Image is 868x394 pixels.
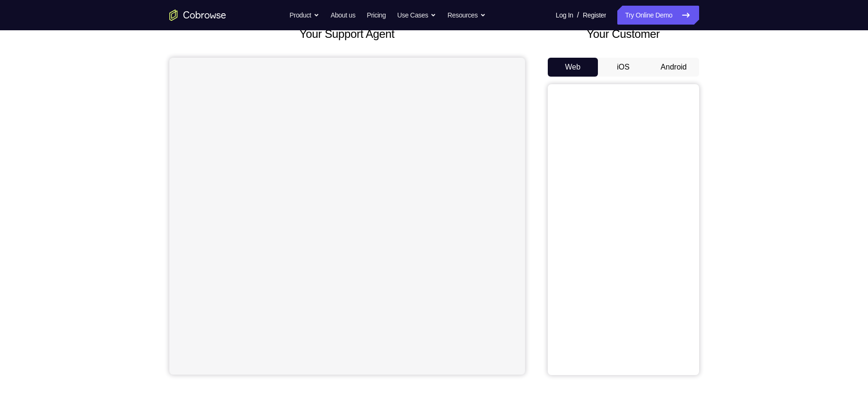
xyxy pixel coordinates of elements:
button: Android [649,58,699,77]
iframe: Agent [169,58,525,375]
a: Log In [556,6,573,25]
button: Use Cases [397,6,436,25]
button: iOS [598,58,649,77]
a: Pricing [367,6,386,25]
a: Register [583,6,606,25]
a: About us [331,6,355,25]
h2: Your Support Agent [169,26,525,43]
a: Try Online Demo [617,6,699,25]
span: / [577,9,579,21]
h2: Your Customer [548,26,699,43]
a: Go to the home page [169,9,226,21]
button: Resources [447,6,486,25]
button: Web [548,58,598,77]
button: Product [289,6,319,25]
